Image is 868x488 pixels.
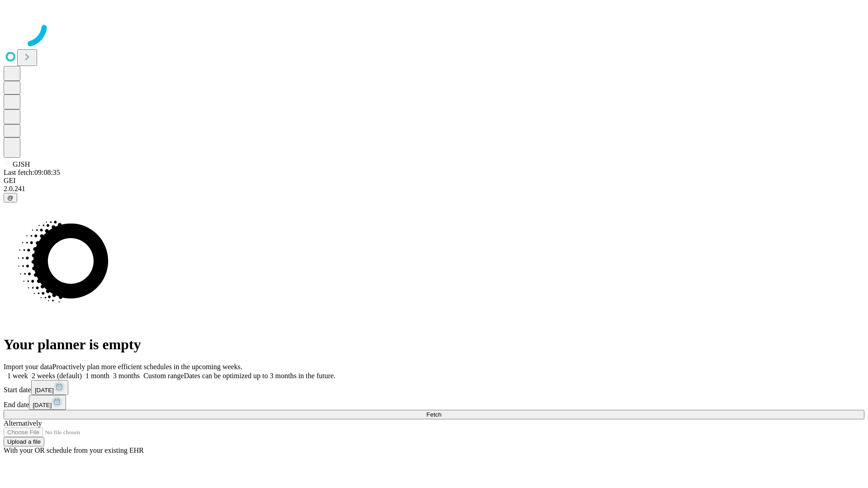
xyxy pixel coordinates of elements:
[4,446,144,454] span: With your OR schedule from your existing EHR
[7,194,14,201] span: @
[4,419,42,427] span: Alternatively
[184,372,335,380] span: Dates can be optimized up to 3 months in the future.
[4,336,864,353] h1: Your planner is empty
[85,372,109,380] span: 1 month
[4,410,864,419] button: Fetch
[35,387,54,394] span: [DATE]
[33,402,52,408] span: [DATE]
[4,395,864,410] div: End date
[143,372,184,380] span: Custom range
[4,363,52,371] span: Import your data
[4,380,864,395] div: Start date
[32,372,82,380] span: 2 weeks (default)
[426,411,441,418] span: Fetch
[4,177,864,185] div: GEI
[52,363,242,371] span: Proactively plan more efficient schedules in the upcoming weeks.
[4,193,17,202] button: @
[4,185,864,193] div: 2.0.241
[31,380,68,395] button: [DATE]
[4,437,44,446] button: Upload a file
[29,395,66,410] button: [DATE]
[4,169,60,176] span: Last fetch: 09:08:35
[13,160,30,168] span: GJSH
[113,372,140,380] span: 3 months
[7,372,28,380] span: 1 week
